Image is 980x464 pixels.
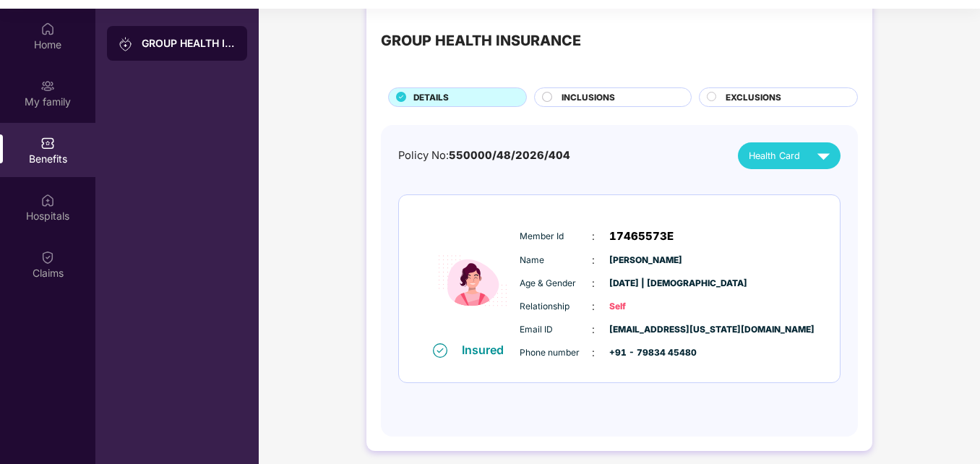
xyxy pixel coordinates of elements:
span: 550000/48/2026/404 [449,149,570,162]
img: svg+xml;base64,PHN2ZyB4bWxucz0iaHR0cDovL3d3dy53My5vcmcvMjAwMC9zdmciIHZpZXdCb3g9IjAgMCAyNCAyNCIgd2... [811,143,836,168]
span: [DATE] | [DEMOGRAPHIC_DATA] [609,277,682,291]
img: svg+xml;base64,PHN2ZyB3aWR0aD0iMjAiIGhlaWdodD0iMjAiIHZpZXdCb3g9IjAgMCAyMCAyMCIgZmlsbD0ibm9uZSIgeG... [119,37,133,51]
img: svg+xml;base64,PHN2ZyB3aWR0aD0iMjAiIGhlaWdodD0iMjAiIHZpZXdCb3g9IjAgMCAyMCAyMCIgZmlsbD0ibm9uZSIgeG... [40,79,55,93]
span: 17465573E [609,228,674,245]
span: +91 - 79834 45480 [609,346,682,360]
span: : [592,228,595,244]
span: DETAILS [413,91,449,104]
span: : [592,345,595,361]
span: : [592,322,595,338]
img: icon [429,220,516,342]
span: : [592,298,595,314]
span: Name [520,254,592,267]
div: Policy No: [398,147,570,164]
img: svg+xml;base64,PHN2ZyB4bWxucz0iaHR0cDovL3d3dy53My5vcmcvMjAwMC9zdmciIHdpZHRoPSIxNiIgaGVpZ2h0PSIxNi... [433,343,447,358]
img: svg+xml;base64,PHN2ZyBpZD0iQ2xhaW0iIHhtbG5zPSJodHRwOi8vd3d3LnczLm9yZy8yMDAwL3N2ZyIgd2lkdGg9IjIwIi... [40,250,55,265]
div: Insured [462,343,512,357]
span: : [592,275,595,291]
img: svg+xml;base64,PHN2ZyBpZD0iQmVuZWZpdHMiIHhtbG5zPSJodHRwOi8vd3d3LnczLm9yZy8yMDAwL3N2ZyIgd2lkdGg9Ij... [40,136,55,150]
span: INCLUSIONS [562,91,615,104]
span: Phone number [520,346,592,360]
span: Relationship [520,300,592,314]
span: Email ID [520,323,592,337]
div: GROUP HEALTH INSURANCE [142,36,236,51]
span: Age & Gender [520,277,592,291]
span: Member Id [520,230,592,244]
img: svg+xml;base64,PHN2ZyBpZD0iSG9tZSIgeG1sbnM9Imh0dHA6Ly93d3cudzMub3JnLzIwMDAvc3ZnIiB3aWR0aD0iMjAiIG... [40,22,55,36]
span: Self [609,300,682,314]
img: svg+xml;base64,PHN2ZyBpZD0iSG9zcGl0YWxzIiB4bWxucz0iaHR0cDovL3d3dy53My5vcmcvMjAwMC9zdmciIHdpZHRoPS... [40,193,55,207]
span: : [592,252,595,268]
div: GROUP HEALTH INSURANCE [381,30,581,52]
span: Health Card [749,149,800,163]
span: [PERSON_NAME] [609,254,682,267]
span: [EMAIL_ADDRESS][US_STATE][DOMAIN_NAME] [609,323,682,337]
button: Health Card [738,142,841,169]
span: EXCLUSIONS [726,91,781,104]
